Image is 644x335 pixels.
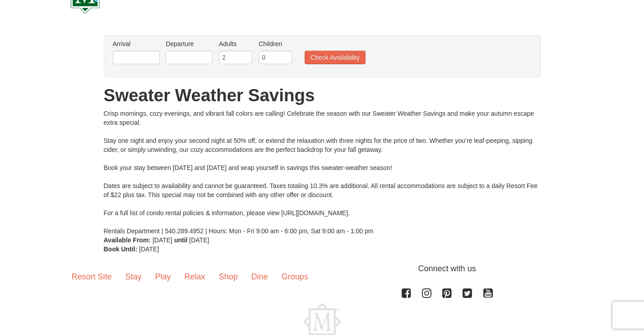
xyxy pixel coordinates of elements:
div: Crisp mornings, cozy evenings, and vibrant fall colors are calling! Celebrate the season with our... [104,109,541,236]
a: Resort Site [65,263,119,291]
label: Children [259,39,292,48]
a: Relax [178,263,212,291]
strong: Available From: [104,236,151,244]
a: Groups [275,263,315,291]
span: [DATE] [139,245,159,253]
strong: Book Until: [104,245,138,253]
h1: Sweater Weather Savings [104,86,541,104]
p: Connect with us [65,263,579,275]
label: Arrival [113,39,160,48]
span: [DATE] [153,236,172,244]
label: Departure [166,39,213,48]
strong: until [174,236,188,244]
span: [DATE] [189,236,209,244]
a: Stay [119,263,148,291]
label: Adults [219,39,252,48]
button: Check Availability [305,51,366,64]
a: Dine [245,263,275,291]
a: Play [148,263,178,291]
a: Shop [212,263,245,291]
